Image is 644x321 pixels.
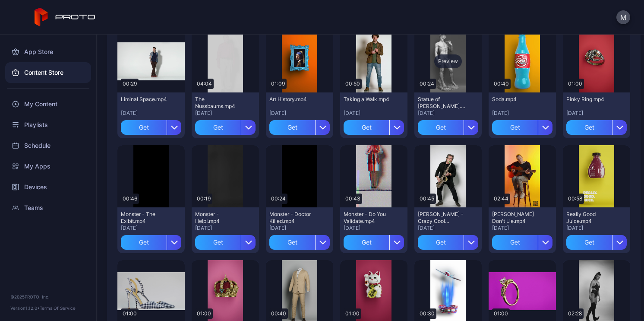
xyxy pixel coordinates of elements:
[121,110,181,117] div: [DATE]
[566,120,612,135] div: Get
[566,96,614,103] div: Pinky Ring.mp4
[5,41,91,62] a: App Store
[566,235,627,250] button: Get
[121,120,167,135] div: Get
[5,177,91,197] a: Devices
[195,235,241,250] div: Get
[616,10,630,24] button: M
[269,211,317,225] div: Monster - Doctor Killed.mp4
[418,110,478,117] div: [DATE]
[269,235,330,250] button: Get
[121,120,181,135] button: Get
[344,120,404,135] button: Get
[492,235,538,250] div: Get
[269,96,317,103] div: Art History.mp4
[434,54,462,68] div: Preview
[492,225,552,232] div: [DATE]
[5,156,91,177] a: My Apps
[5,94,91,114] a: My Content
[269,235,315,250] div: Get
[195,211,243,225] div: Monster - Help!.mp4
[492,96,540,103] div: Soda.mp4
[566,110,627,117] div: [DATE]
[5,135,91,156] a: Schedule
[269,120,330,135] button: Get
[5,114,91,135] a: Playlists
[418,120,464,135] div: Get
[269,120,315,135] div: Get
[344,235,389,250] div: Get
[121,96,168,103] div: Liminal Space.mp4
[195,225,256,232] div: [DATE]
[344,211,391,225] div: Monster - Do You Validate.mp4
[418,211,465,225] div: Scott Page - Crazy Cool Technology.mp4
[121,211,168,225] div: Monster - The Exibit.mp4
[492,110,552,117] div: [DATE]
[344,110,404,117] div: [DATE]
[121,225,181,232] div: [DATE]
[5,62,91,83] a: Content Store
[492,120,552,135] button: Get
[5,197,91,218] a: Teams
[566,120,627,135] button: Get
[344,96,391,103] div: Taking a Walk.mp4
[344,225,404,232] div: [DATE]
[195,235,256,250] button: Get
[195,120,256,135] button: Get
[269,225,330,232] div: [DATE]
[121,235,181,250] button: Get
[269,110,330,117] div: [DATE]
[418,225,478,232] div: [DATE]
[418,235,464,250] div: Get
[566,225,627,232] div: [DATE]
[492,235,552,250] button: Get
[566,235,612,250] div: Get
[344,120,389,135] div: Get
[418,96,465,110] div: Statue of David.mp4
[10,305,40,311] span: Version 1.12.0 •
[492,211,540,225] div: Ryan Pollie's Don't Lie.mp4
[195,120,241,135] div: Get
[344,235,404,250] button: Get
[121,235,167,250] div: Get
[566,211,614,225] div: Really Good Juice.mp4
[418,120,478,135] button: Get
[195,110,256,117] div: [DATE]
[418,235,478,250] button: Get
[195,96,243,110] div: The Nussbaums.mp4
[492,120,538,135] div: Get
[40,305,76,311] a: Terms Of Service
[10,293,86,300] div: © 2025 PROTO, Inc.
